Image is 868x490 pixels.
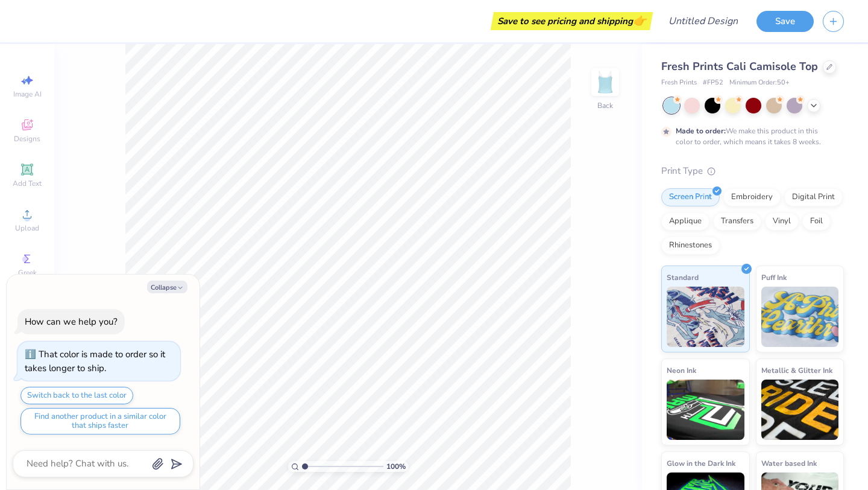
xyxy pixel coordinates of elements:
[729,78,790,88] span: Minimum Order: 50 +
[667,457,735,469] span: Glow in the Dark Ink
[18,268,37,278] span: Greek
[661,212,709,231] div: Applique
[597,100,613,111] div: Back
[761,364,832,377] span: Metallic & Glitter Ink
[761,457,817,469] span: Water based Ink
[761,380,839,440] img: Metallic & Glitter Ink
[661,164,844,178] div: Print Type
[14,134,40,144] span: Designs
[20,387,133,404] button: Switch back to the last color
[756,11,814,32] button: Save
[784,188,843,206] div: Digital Print
[147,281,187,293] button: Collapse
[13,89,42,99] span: Image AI
[13,179,42,188] span: Add Text
[494,12,650,30] div: Save to see pricing and shipping
[20,408,180,434] button: Find another product in a similar color that ships faster
[661,59,818,74] span: Fresh Prints Cali Camisole Top
[765,212,799,231] div: Vinyl
[593,70,617,94] img: Back
[386,461,406,472] span: 100 %
[15,223,39,233] span: Upload
[25,316,118,328] div: How can we help you?
[713,212,761,231] div: Transfers
[676,126,824,147] div: We make this product in this color to order, which means it takes 8 weeks.
[703,78,723,88] span: # FP52
[661,237,720,255] div: Rhinestones
[667,271,699,284] span: Standard
[667,364,696,377] span: Neon Ink
[676,126,726,136] strong: Made to order:
[633,13,646,28] span: 👉
[661,78,697,88] span: Fresh Prints
[761,287,839,347] img: Puff Ink
[761,271,787,284] span: Puff Ink
[661,188,720,206] div: Screen Print
[25,348,165,374] div: That color is made to order so it takes longer to ship.
[723,188,781,206] div: Embroidery
[659,9,747,33] input: Untitled Design
[667,287,744,347] img: Standard
[802,212,831,231] div: Foil
[667,380,744,440] img: Neon Ink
